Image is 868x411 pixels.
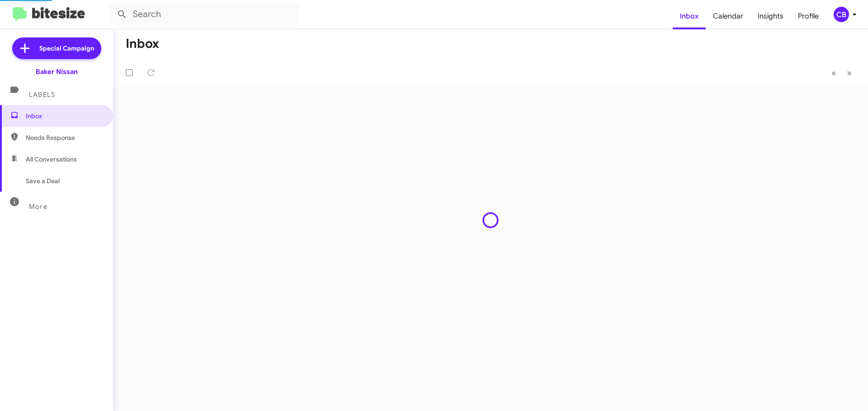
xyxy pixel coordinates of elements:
button: Next [841,64,857,82]
a: Profile [791,3,826,29]
a: Inbox [673,3,706,29]
span: » [847,67,852,79]
a: Special Campaign [12,37,101,59]
div: CB [834,7,849,22]
span: « [831,67,836,79]
input: Search [109,4,299,25]
span: Save a Deal [26,176,60,185]
span: Labels [29,91,55,99]
h1: Inbox [126,37,159,51]
span: Inbox [26,111,103,120]
div: Baker Nissan [36,67,78,76]
button: Previous [826,64,842,82]
a: Calendar [706,3,750,29]
nav: Page navigation example [826,64,857,82]
span: All Conversations [26,155,77,164]
button: CB [826,7,858,22]
span: Needs Response [26,133,103,142]
span: Special Campaign [39,44,94,53]
a: Insights [750,3,791,29]
span: More [29,203,47,211]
